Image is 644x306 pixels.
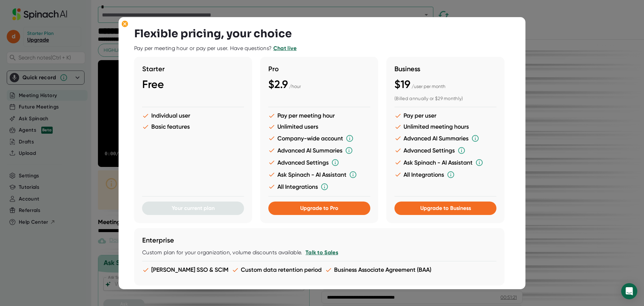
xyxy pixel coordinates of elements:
[394,171,496,179] li: All Integrations
[621,283,637,299] div: Open Intercom Messenger
[325,266,431,273] li: Business Associate Agreement (BAA)
[142,236,496,244] h3: Enterprise
[394,123,496,130] li: Unlimited meeting hours
[394,134,496,142] li: Advanced AI Summaries
[394,146,496,155] li: Advanced Settings
[394,159,496,167] li: Ask Spinach - AI Assistant
[394,78,410,91] span: $19
[142,78,164,91] span: Free
[268,123,370,130] li: Unlimited users
[420,205,471,211] span: Upgrade to Business
[394,96,496,102] div: (Billed annually or $29 monthly)
[300,205,338,211] span: Upgrade to Pro
[268,202,370,215] button: Upgrade to Pro
[273,45,297,51] a: Chat live
[142,123,244,130] li: Basic features
[142,266,228,273] li: [PERSON_NAME] SSO & SCIM
[134,45,297,52] div: Pay per meeting hour or pay per user. Have questions?
[142,249,496,256] div: Custom plan for your organization, volume discounts available.
[142,112,244,119] li: Individual user
[134,27,292,40] h3: Flexible pricing, your choice
[172,205,215,211] span: Your current plan
[394,202,496,215] button: Upgrade to Business
[268,65,370,73] h3: Pro
[268,134,370,142] li: Company-wide account
[268,146,370,155] li: Advanced AI Summaries
[305,249,338,256] a: Talk to Sales
[268,159,370,167] li: Advanced Settings
[412,84,445,89] span: / user per month
[268,78,288,91] span: $2.9
[232,266,322,273] li: Custom data retention period
[268,171,370,179] li: Ask Spinach - AI Assistant
[289,84,301,89] span: / hour
[394,112,496,119] li: Pay per user
[142,202,244,215] button: Your current plan
[142,65,244,73] h3: Starter
[268,112,370,119] li: Pay per meeting hour
[394,65,496,73] h3: Business
[268,183,370,191] li: All Integrations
